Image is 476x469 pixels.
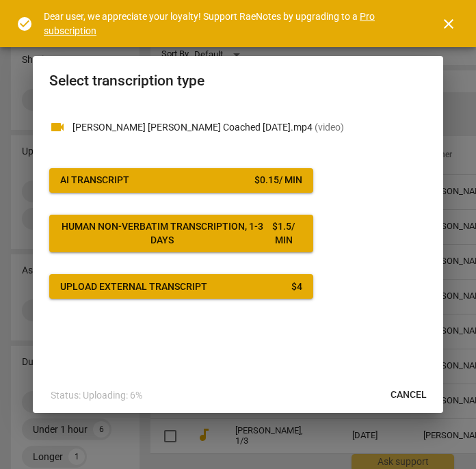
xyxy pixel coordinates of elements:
[44,11,375,36] a: Pro subscription
[254,174,302,187] div: $ 0.15 / min
[72,120,427,135] p: Susan Pam Coached 10.6.25.mp4(video)
[49,119,66,135] span: videocam
[391,388,427,402] span: Cancel
[265,220,303,247] div: $ 1.5 / min
[44,10,416,38] div: Dear user, we appreciate your loyalty! Support RaeNotes by upgrading to a
[440,16,457,32] span: close
[60,280,207,294] div: Upload external transcript
[16,16,33,32] span: check_circle
[291,280,302,294] div: $ 4
[49,72,427,90] h2: Select transcription type
[49,274,313,299] button: Upload external transcript$4
[51,388,142,403] p: Status: Uploading: 6%
[60,174,129,187] div: AI Transcript
[432,8,465,40] button: Close
[49,215,313,252] button: Human non-verbatim transcription, 1-3 days$1.5/ min
[315,122,344,133] span: ( video )
[380,383,438,407] button: Cancel
[49,168,313,193] button: AI Transcript$0.15/ min
[60,220,265,247] div: Human non-verbatim transcription, 1-3 days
